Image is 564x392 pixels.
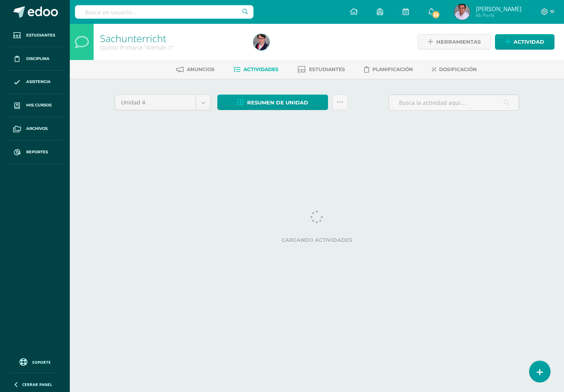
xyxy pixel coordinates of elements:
span: Unidad 4 [121,95,190,110]
a: Resumen de unidad [217,95,328,110]
span: Cerrar panel [22,382,52,387]
a: Estudiantes [6,24,63,47]
a: Mis cursos [6,94,63,117]
span: Herramientas [436,35,481,49]
span: 53 [432,10,440,19]
a: Estudiantes [297,63,345,76]
a: Asistencia [6,71,63,94]
span: Planificación [372,66,413,72]
span: Anuncios [187,66,215,72]
a: Planificación [364,63,413,76]
input: Busca un usuario... [75,5,253,19]
img: 3d5d3fbbf55797b71de552028b9912e0.png [253,34,269,50]
span: Mi Perfil [476,12,522,19]
span: Resumen de unidad [247,95,308,110]
span: Disciplina [26,56,50,62]
a: Soporte [10,356,60,367]
span: Estudiantes [26,32,55,39]
a: Anuncios [176,63,215,76]
h1: Sachunterricht [100,33,244,44]
span: Soporte [32,359,51,365]
span: Actividades [244,66,278,72]
a: Reportes [6,141,63,164]
span: Estudiantes [309,66,345,72]
span: Asistencia [26,79,51,85]
a: Unidad 4 [115,95,211,110]
span: Actividad [514,35,544,49]
a: Sachunterricht [100,31,166,45]
label: Cargando actividades [115,237,519,243]
a: Herramientas [418,34,491,50]
span: Reportes [26,149,48,155]
a: Actividades [234,63,278,76]
a: Dosificación [432,63,477,76]
span: [PERSON_NAME] [476,5,522,13]
span: Dosificación [439,66,477,72]
span: Archivos [26,126,48,132]
img: 9521831b7eb62fd0ab6b39a80c4a7782.png [454,4,470,20]
input: Busca la actividad aquí... [389,95,519,110]
a: Actividad [495,34,554,50]
span: Mis cursos [26,102,52,108]
a: Archivos [6,117,63,141]
div: Quinto Primaria 'Alemán 1' [100,44,244,51]
a: Disciplina [6,47,63,71]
